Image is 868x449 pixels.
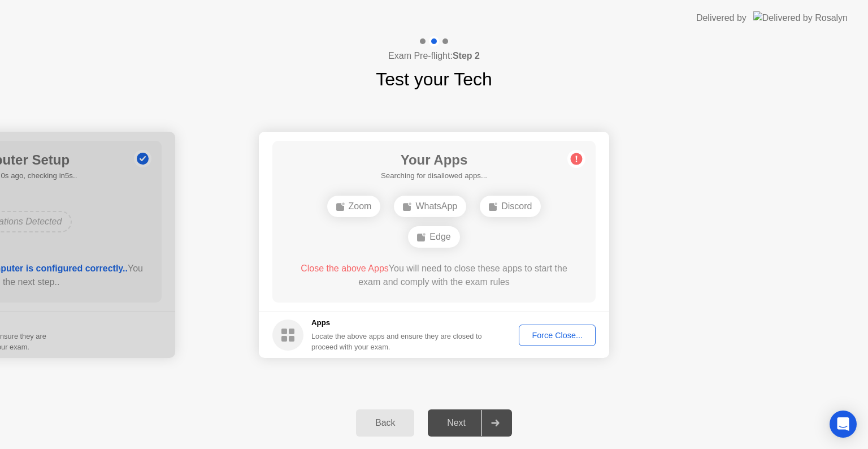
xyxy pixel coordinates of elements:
button: Next [428,409,512,437]
span: Close the above Apps [301,264,389,273]
img: Delivered by Rosalyn [753,11,848,24]
button: Force Close... [519,325,596,346]
button: Back [356,409,414,437]
div: Discord [480,196,541,217]
h1: Test your Tech [376,66,492,93]
div: You will need to close these apps to start the exam and comply with the exam rules [289,262,580,289]
div: Zoom [327,196,381,217]
div: Open Intercom Messenger [830,411,857,438]
div: Back [359,418,411,428]
h5: Apps [311,317,483,329]
h5: Searching for disallowed apps... [381,170,487,182]
div: Next [431,418,481,428]
div: Delivered by [696,11,747,25]
div: WhatsApp [394,196,466,217]
h4: Exam Pre-flight: [388,49,480,63]
div: Locate the above apps and ensure they are closed to proceed with your exam. [311,331,483,352]
b: Step 2 [453,51,480,61]
h1: Your Apps [381,150,487,170]
div: Edge [408,226,459,248]
div: Force Close... [523,331,592,340]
